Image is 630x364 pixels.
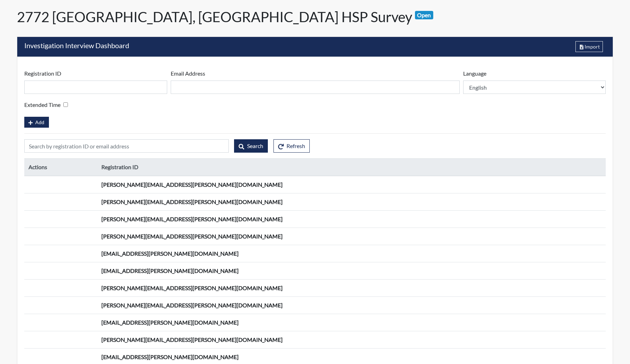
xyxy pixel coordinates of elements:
[24,101,61,109] label: Extended Time
[97,331,606,349] td: [PERSON_NAME][EMAIL_ADDRESS][PERSON_NAME][DOMAIN_NAME]
[24,100,71,110] div: Provide test taker extra time to answer each question
[35,119,44,125] span: Add
[24,81,167,94] input: Unique alphanumeric value for each test taker
[234,139,268,153] button: Search
[575,41,603,52] button: Import
[415,11,433,19] span: Open
[97,280,606,297] td: [PERSON_NAME][EMAIL_ADDRESS][PERSON_NAME][DOMAIN_NAME]
[24,41,129,52] h5: Investigation Interview Dashboard
[17,8,603,25] h1: 2772 [GEOGRAPHIC_DATA], [GEOGRAPHIC_DATA] HSP Survey
[463,69,486,78] label: Language
[97,314,606,331] td: [EMAIL_ADDRESS][PERSON_NAME][DOMAIN_NAME]
[24,117,49,128] button: Add
[97,297,606,314] td: [PERSON_NAME][EMAIL_ADDRESS][PERSON_NAME][DOMAIN_NAME]
[24,159,97,176] th: Actions
[171,69,205,78] label: Email Address
[24,139,229,153] input: Search by registration ID or email address
[97,193,606,211] td: [PERSON_NAME][EMAIL_ADDRESS][PERSON_NAME][DOMAIN_NAME]
[286,142,305,149] span: Refresh
[97,211,606,228] td: [PERSON_NAME][EMAIL_ADDRESS][PERSON_NAME][DOMAIN_NAME]
[97,262,606,280] td: [EMAIL_ADDRESS][PERSON_NAME][DOMAIN_NAME]
[97,245,606,262] td: [EMAIL_ADDRESS][PERSON_NAME][DOMAIN_NAME]
[24,69,61,78] label: Registration ID
[97,176,606,193] td: [PERSON_NAME][EMAIL_ADDRESS][PERSON_NAME][DOMAIN_NAME]
[97,159,606,176] th: Registration ID
[97,228,606,245] td: [PERSON_NAME][EMAIL_ADDRESS][PERSON_NAME][DOMAIN_NAME]
[247,142,263,149] span: Search
[273,139,310,153] button: Refresh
